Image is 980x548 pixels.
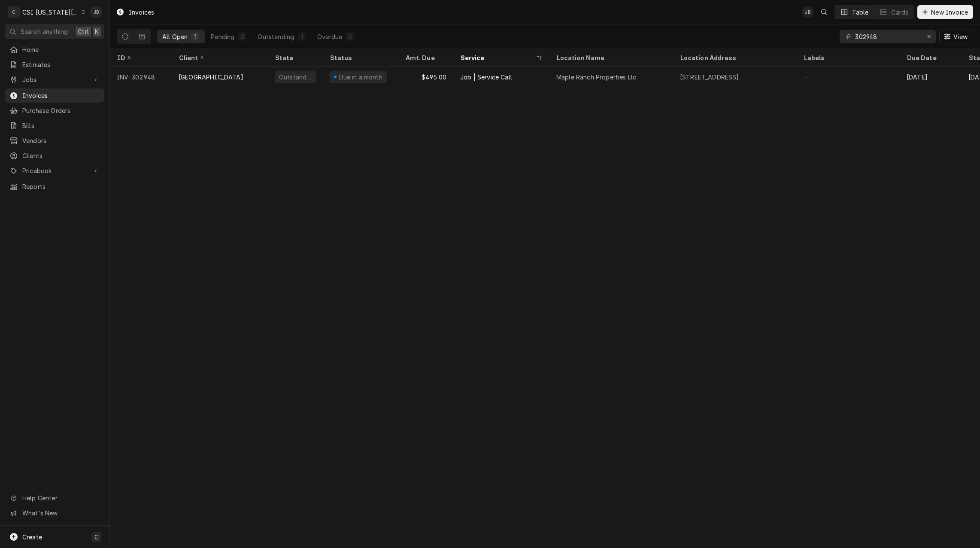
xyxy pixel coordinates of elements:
[8,6,20,18] div: CSI Kansas City's Avatar
[347,32,352,41] div: 0
[22,166,87,175] span: Pricebook
[804,53,893,62] div: Labels
[891,8,908,17] div: Cards
[939,30,973,43] button: View
[22,508,99,518] span: What's New
[5,491,104,505] a: Go to Help Center
[5,180,104,194] a: Reports
[460,53,534,62] div: Service
[162,32,188,41] div: All Open
[22,533,42,541] span: Create
[460,73,512,82] div: Job | Service Call
[5,164,104,178] a: Go to Pricebook
[179,73,243,82] div: [GEOGRAPHIC_DATA]
[5,88,104,103] a: Invoices
[5,134,104,148] a: Vendors
[917,5,973,19] button: New Invoice
[929,8,970,17] span: New Invoice
[22,60,100,69] span: Estimates
[22,45,100,54] span: Home
[5,43,104,57] a: Home
[278,73,313,82] div: Outstanding
[405,53,445,62] div: Amt. Due
[94,533,99,542] span: C
[8,6,20,18] div: C
[5,104,104,118] a: Purchase Orders
[95,27,99,36] span: K
[22,493,99,502] span: Help Center
[22,182,100,191] span: Reports
[90,6,102,18] div: Joshua Bennett's Avatar
[22,136,100,145] span: Vendors
[802,6,814,18] div: JB
[5,24,104,39] button: Search anythingCtrlK
[317,32,342,41] div: Overdue
[900,67,962,87] div: [DATE]
[5,73,104,87] a: Go to Jobs
[275,53,316,62] div: State
[802,6,814,18] div: Joshua Bennett's Avatar
[22,75,87,84] span: Jobs
[22,8,79,17] div: CSI [US_STATE][GEOGRAPHIC_DATA]
[817,5,831,19] button: Open search
[179,53,259,62] div: Client
[211,32,234,41] div: Pending
[556,73,636,82] div: Maple Ranch Properties Llc
[852,8,869,17] div: Table
[797,67,900,87] div: —
[907,53,953,62] div: Due Date
[5,58,104,72] a: Estimates
[5,119,104,133] a: Bills
[117,53,163,62] div: ID
[5,506,104,520] a: Go to What's New
[240,32,245,41] div: 0
[338,73,383,82] div: Due in a month
[22,151,100,160] span: Clients
[22,121,100,130] span: Bills
[299,32,304,41] div: 1
[680,73,739,82] div: [STREET_ADDRESS]
[556,53,664,62] div: Location Name
[90,6,102,18] div: JB
[330,53,390,62] div: Status
[5,149,104,163] a: Clients
[855,30,919,43] input: Keyword search
[22,91,100,100] span: Invoices
[193,32,198,41] div: 1
[110,67,172,87] div: INV-302948
[78,27,89,36] span: Ctrl
[680,53,788,62] div: Location Address
[22,106,100,115] span: Purchase Orders
[398,67,453,87] div: $495.00
[952,32,969,41] span: View
[258,32,294,41] div: Outstanding
[21,27,68,36] span: Search anything
[922,30,936,43] button: Erase input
